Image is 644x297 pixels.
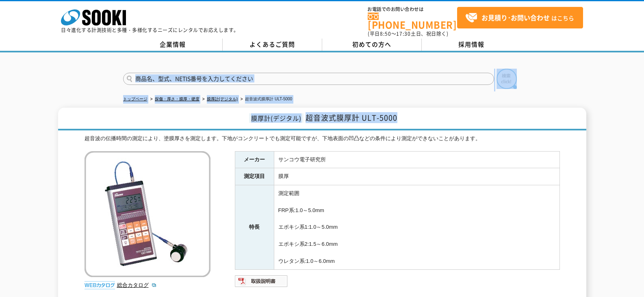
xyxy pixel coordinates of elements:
[368,7,457,12] span: お電話でのお問い合わせは
[123,97,147,101] a: トップページ
[274,168,559,185] td: 膜厚
[123,73,494,85] input: 商品名、型式、NETIS番号を入力してください
[235,168,274,185] th: 測定項目
[322,39,422,51] a: 初めての方へ
[497,69,517,89] img: btn_search.png
[457,7,583,28] a: お見積り･お問い合わせはこちら
[422,39,521,51] a: 採用情報
[465,12,574,24] span: はこちら
[249,113,304,123] span: 膜厚計(デジタル)
[123,39,223,51] a: 企業情報
[396,30,411,37] span: 17:30
[368,30,448,37] span: (平日 ～ 土日、祝日除く)
[85,281,115,289] img: webカタログ
[368,13,457,29] a: [PHONE_NUMBER]
[85,134,560,143] div: 超音波の伝播時間の測定により、塗膜厚さを測定します。下地がコンクリートでも測定可能ですが、下地表面の凹凸などの条件により測定ができないことがあります。
[235,280,288,286] a: 取扱説明書
[274,185,559,270] td: 測定範囲 FRP系:1.0～5.0mm エポキシ系1:1.0～5.0mm エポキシ系2:1.5～6.0mm ウレタン系:1.0～6.0mm
[117,282,157,288] a: 総合カタログ
[274,151,559,168] td: サンコウ電子研究所
[306,112,397,123] span: 超音波式膜厚計 ULT-5000
[235,151,274,168] th: メーカー
[239,95,292,104] li: 超音波式膜厚計 ULT-5000
[61,28,239,33] p: 日々進化する計測技術と多種・多様化するニーズにレンタルでお応えします。
[481,13,550,22] strong: お見積り･お問い合わせ
[380,30,391,37] span: 8:50
[352,40,391,49] span: 初めての方へ
[235,275,288,288] img: 取扱説明書
[207,97,238,101] a: 膜厚計(デジタル)
[223,39,322,51] a: よくあるご質問
[155,97,199,101] a: 探傷・厚さ・膜厚・硬度
[235,185,274,270] th: 特長
[85,151,210,277] img: 超音波式膜厚計 ULT-5000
